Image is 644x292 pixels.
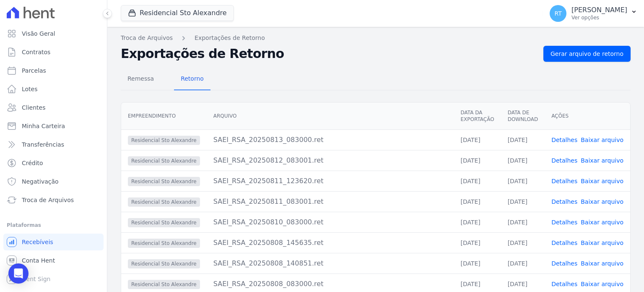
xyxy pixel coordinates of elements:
[213,279,447,289] div: SAEI_RSA_20250808_083000.ret
[501,191,545,212] td: [DATE]
[3,192,104,208] a: Troca de Arquivos
[128,156,200,166] span: Residencial Sto Alexandre
[22,85,38,93] span: Lotes
[3,234,104,250] a: Recebíveis
[581,239,623,246] a: Baixar arquivo
[551,219,577,226] a: Detalhes
[551,198,577,205] a: Detalhes
[121,34,631,42] nav: Breadcrumb
[128,280,200,289] span: Residencial Sto Alexandre
[3,44,104,61] a: Contratos
[581,260,623,267] a: Baixar arquivo
[207,103,454,130] th: Arquivo
[213,217,447,227] div: SAEI_RSA_20250810_083000.ret
[501,103,545,130] th: Data de Download
[454,212,501,232] td: [DATE]
[551,157,577,164] a: Detalhes
[3,62,104,79] a: Parcelas
[121,68,161,90] a: Remessa
[22,196,74,204] span: Troca de Arquivos
[213,258,447,268] div: SAEI_RSA_20250808_140851.ret
[128,136,200,145] span: Residencial Sto Alexandre
[581,178,623,184] a: Baixar arquivo
[501,129,545,150] td: [DATE]
[22,159,43,167] span: Crédito
[501,232,545,253] td: [DATE]
[571,6,627,14] p: [PERSON_NAME]
[22,256,55,265] span: Conta Hent
[128,259,200,268] span: Residencial Sto Alexandre
[551,239,577,246] a: Detalhes
[454,253,501,274] td: [DATE]
[213,155,447,166] div: SAEI_RSA_20250812_083001.ret
[581,157,623,164] a: Baixar arquivo
[501,171,545,191] td: [DATE]
[8,263,29,284] div: Open Intercom Messenger
[121,103,207,130] th: Empreendimento
[22,103,45,112] span: Clientes
[551,50,623,58] span: Gerar arquivo de retorno
[545,103,630,130] th: Ações
[454,232,501,253] td: [DATE]
[213,197,447,207] div: SAEI_RSA_20250811_083001.ret
[554,11,561,16] span: RT
[551,137,577,143] a: Detalhes
[454,103,501,130] th: Data da Exportação
[176,70,209,87] span: Retorno
[543,2,644,25] button: RT [PERSON_NAME] Ver opções
[551,260,577,267] a: Detalhes
[128,197,200,207] span: Residencial Sto Alexandre
[3,252,104,269] a: Conta Hent
[128,239,200,248] span: Residencial Sto Alexandre
[501,253,545,274] td: [DATE]
[121,34,173,42] a: Troca de Arquivos
[22,29,55,38] span: Visão Geral
[501,212,545,232] td: [DATE]
[454,171,501,191] td: [DATE]
[454,150,501,171] td: [DATE]
[195,34,265,42] a: Exportações de Retorno
[121,5,234,21] button: Residencial Sto Alexandre
[581,198,623,205] a: Baixar arquivo
[581,137,623,143] a: Baixar arquivo
[3,155,104,171] a: Crédito
[128,177,200,186] span: Residencial Sto Alexandre
[551,281,577,287] a: Detalhes
[121,68,210,90] nav: Tab selector
[3,118,104,134] a: Minha Carteira
[213,176,447,186] div: SAEI_RSA_20250811_123620.ret
[454,129,501,150] td: [DATE]
[22,122,65,130] span: Minha Carteira
[501,150,545,171] td: [DATE]
[7,220,100,230] div: Plataformas
[122,70,159,87] span: Remessa
[22,66,46,75] span: Parcelas
[3,99,104,116] a: Clientes
[128,218,200,227] span: Residencial Sto Alexandre
[3,136,104,153] a: Transferências
[22,48,50,56] span: Contratos
[174,68,210,90] a: Retorno
[581,219,623,226] a: Baixar arquivo
[213,135,447,145] div: SAEI_RSA_20250813_083000.ret
[121,46,537,61] h2: Exportações de Retorno
[543,46,631,62] a: Gerar arquivo de retorno
[22,177,59,186] span: Negativação
[551,178,577,184] a: Detalhes
[3,25,104,42] a: Visão Geral
[581,281,623,287] a: Baixar arquivo
[22,238,53,246] span: Recebíveis
[454,191,501,212] td: [DATE]
[571,14,627,21] p: Ver opções
[3,173,104,190] a: Negativação
[213,238,447,248] div: SAEI_RSA_20250808_145635.ret
[22,140,64,149] span: Transferências
[3,81,104,97] a: Lotes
